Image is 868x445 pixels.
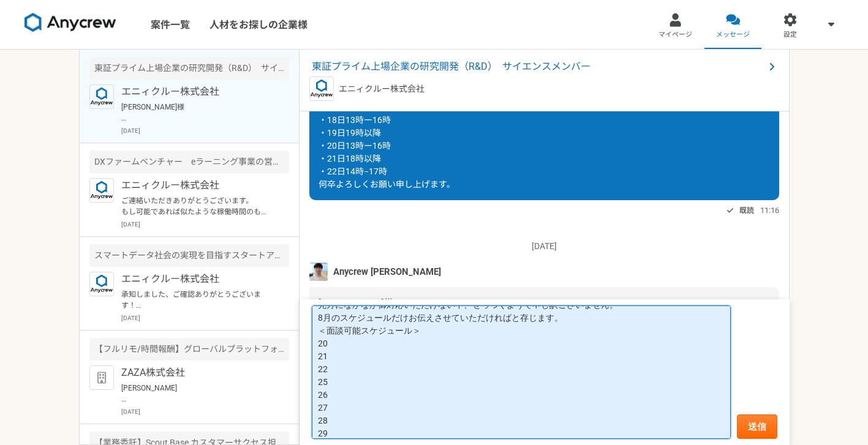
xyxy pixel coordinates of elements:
img: default_org_logo-42cde973f59100197ec2c8e796e4974ac8490bb5b08a0eb061ff975e4574aa76.png [89,365,114,390]
p: エニィクルー株式会社 [121,84,273,99]
p: [DATE] [121,313,289,323]
img: logo_text_blue_01.png [89,178,114,203]
p: [PERSON_NAME]様 こちら、お待たせしており、また複数回にわたり、日程をお送りいただいている中、申し訳ございません。 お盆前後で、時間の調整に時間がかかってしまっている状況で、先方にも... [121,102,273,124]
p: 承知しました、ご確認ありがとうございます！ ぜひ、また別件でご相談できればと思いますので、引き続き、宜しくお願いいたします。 [121,289,273,311]
p: エニィクルー株式会社 [121,178,273,193]
p: エニィクルー株式会社 [339,83,425,95]
p: [PERSON_NAME] お世話になっております。 ZAZA株式会社の[PERSON_NAME]でございます。 先日は面談にて貴重なお時間を頂きましてありがとうございました。 慎重に選考を進め... [121,383,273,405]
span: [PERSON_NAME]様 こちら、お待たせしており、また複数回にわたり、日程をお送りいただいている中、申し訳ございません。 お盆前後で、時間の調整に時間がかかってしまっている状況で、先方にも... [319,297,761,346]
img: logo_text_blue_01.png [89,272,114,296]
p: [DATE] [121,220,289,229]
div: 【フルリモ/時間報酬】グローバルプラットフォームのカスタマーサクセス急募！ [89,338,289,361]
img: logo_text_blue_01.png [89,84,114,109]
span: マイページ [659,30,692,40]
textarea: [PERSON_NAME]様 お疲れ様です。 先方になかなか御対応いただけない中、せっつくようで申し訳ございません。 8月のスケジュールだけお伝えさせていただければと存じます。 ＜面談可能スケジ... [312,305,731,439]
span: メッセージ [716,30,750,40]
span: Anycrew [PERSON_NAME] [333,265,441,279]
img: logo_text_blue_01.png [309,77,334,101]
p: [DATE] [309,240,779,253]
span: 11:16 [760,204,779,216]
img: %E3%83%95%E3%82%9A%E3%83%AD%E3%83%95%E3%82%A3%E3%83%BC%E3%83%AB%E7%94%BB%E5%83%8F%E3%81%AE%E3%82%... [309,263,328,281]
p: [DATE] [121,407,289,416]
p: ZAZA株式会社 [121,365,273,380]
div: スマートデータ社会の実現を目指すスタートアップ カスタマーサクセス [89,244,289,267]
img: 8DqYSo04kwAAAAASUVORK5CYII= [25,13,116,32]
span: 設定 [783,30,797,40]
p: ご連絡いただきありがとうございます。 もし可能であれば似たような稼働時間のものがあればご案内いただけますと幸いです。 何卒宜しくお願い申し上げます。 [121,195,273,217]
div: DXファームベンチャー eラーニング事業の営業業務（講師の獲得や稼働サポート） [89,151,289,173]
span: 東証プライム上場企業の研究開発（R&D） サイエンスメンバー [312,59,764,74]
p: [DATE] [121,126,289,135]
span: 既読 [739,203,754,218]
div: 東証プライム上場企業の研究開発（R&D） サイエンスメンバー [89,57,289,80]
button: 送信 [737,414,777,439]
p: エニィクルー株式会社 [121,272,273,286]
